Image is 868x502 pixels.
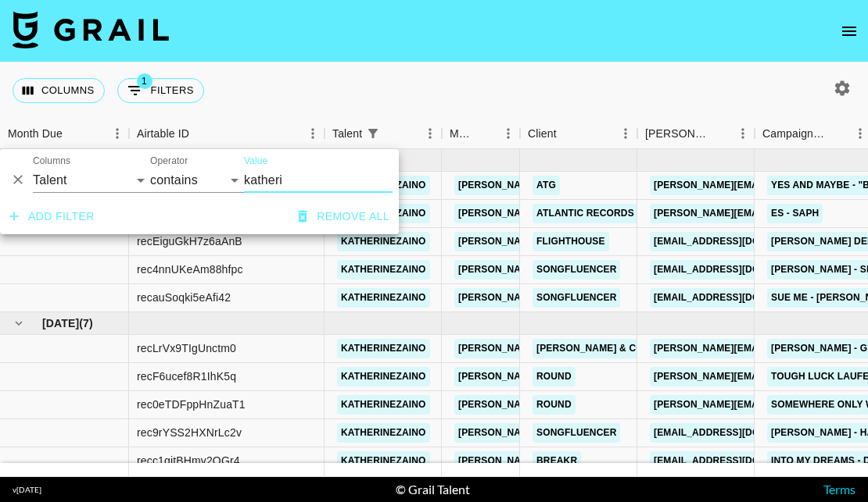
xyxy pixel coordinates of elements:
button: Remove all [292,202,396,231]
div: © Grail Talent [396,482,470,497]
a: katherinezaino [337,232,430,251]
a: [EMAIL_ADDRESS][DOMAIN_NAME] [650,451,825,471]
button: Sort [557,123,579,144]
button: Menu [106,122,129,145]
div: rec0eTDFppHnZuaT1 [137,397,246,412]
div: Talent [325,119,442,149]
a: Songfluencer [533,260,620,279]
button: Add filter [3,202,101,231]
a: katherinezaino [337,288,430,308]
a: Round [533,367,576,386]
button: Sort [709,123,731,144]
a: ATG [533,176,560,195]
div: Airtable ID [129,119,325,149]
a: katherinezaino [337,260,430,279]
a: katherinezaino [337,367,430,386]
button: Show filters [117,78,204,103]
button: Select columns [13,78,105,103]
a: [EMAIL_ADDRESS][DOMAIN_NAME] [650,423,825,443]
button: Sort [384,123,406,144]
a: [PERSON_NAME][EMAIL_ADDRESS][DOMAIN_NAME] [454,339,709,358]
div: Airtable ID [137,119,189,149]
button: Menu [731,122,755,145]
a: [EMAIL_ADDRESS][DOMAIN_NAME] [650,260,825,279]
a: ES - SAPH [767,204,823,223]
a: Songfluencer [533,288,620,308]
div: Talent [332,119,362,149]
a: [EMAIL_ADDRESS][DOMAIN_NAME] [650,288,825,308]
a: Flighthouse [533,232,609,251]
div: recauSoqki5eAfi42 [137,290,231,305]
div: v [DATE] [13,485,41,495]
div: Client [528,119,557,149]
label: Operator [150,155,188,168]
a: [PERSON_NAME][EMAIL_ADDRESS][DOMAIN_NAME] [454,260,709,279]
button: Delete [6,168,30,191]
a: [PERSON_NAME][EMAIL_ADDRESS][DOMAIN_NAME] [454,367,709,386]
div: rec4nnUKeAm88hfpc [137,262,243,277]
div: Campaign (Type) [762,119,827,149]
label: Value [244,155,267,168]
input: Filter value [244,168,393,193]
div: Manager [442,119,520,149]
span: 1 [137,73,152,89]
a: Round [533,395,576,415]
div: Client [520,119,637,149]
a: Terms [823,482,855,497]
div: rec9rYSS2HXNrLc2v [137,425,242,440]
a: katherinezaino [337,339,430,358]
a: [PERSON_NAME][EMAIL_ADDRESS][DOMAIN_NAME] [454,288,709,308]
button: Sort [189,123,211,144]
button: Menu [497,122,520,145]
button: hide children [8,312,30,334]
button: Sort [827,123,848,144]
div: recLrVx9TIgUnctm0 [137,340,236,356]
a: [EMAIL_ADDRESS][DOMAIN_NAME] [650,232,825,251]
div: Month Due [8,119,63,149]
a: [PERSON_NAME][EMAIL_ADDRESS][DOMAIN_NAME] [454,451,709,471]
label: Columns [33,155,70,168]
a: katherinezaino [337,423,430,443]
button: Menu [614,122,637,145]
img: Grail Talent [13,11,169,48]
button: Menu [418,122,442,145]
button: open drawer [834,16,865,47]
button: Show filters [362,123,384,144]
div: [PERSON_NAME] [645,119,709,149]
a: Breakr [533,451,581,471]
a: [PERSON_NAME] & Co LLC [533,339,669,358]
button: Sort [475,123,497,144]
div: recEiguGkH7z6aAnB [137,233,242,249]
a: katherinezaino [337,451,430,471]
div: Manager [450,119,475,149]
a: Songfluencer [533,423,620,443]
a: [PERSON_NAME][EMAIL_ADDRESS][DOMAIN_NAME] [454,176,709,195]
a: [PERSON_NAME][EMAIL_ADDRESS][DOMAIN_NAME] [454,423,709,443]
div: recF6ucef8R1IhK5q [137,368,236,384]
a: Atlantic Records [533,204,638,223]
span: ( 7 ) [79,315,93,331]
button: Menu [301,122,325,145]
a: [PERSON_NAME][EMAIL_ADDRESS][DOMAIN_NAME] [454,395,709,415]
div: recc1gjtBHmv2OGr4 [137,453,240,468]
span: [DATE] [42,315,79,331]
a: [PERSON_NAME][EMAIL_ADDRESS][DOMAIN_NAME] [454,204,709,223]
a: katherinezaino [337,395,430,415]
div: 1 active filter [362,123,384,144]
a: [PERSON_NAME][EMAIL_ADDRESS][DOMAIN_NAME] [454,232,709,251]
button: Sort [63,123,84,144]
div: Booker [637,119,755,149]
